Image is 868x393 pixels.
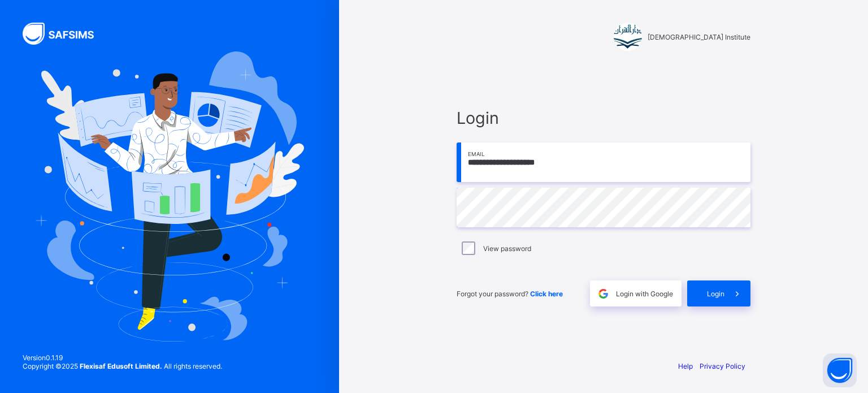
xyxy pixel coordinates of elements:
[457,108,750,128] span: Login
[23,353,222,362] span: Version 0.1.19
[35,51,304,341] img: Hero Image
[80,362,162,370] strong: Flexisaf Edusoft Limited.
[700,362,745,370] a: Privacy Policy
[678,362,693,370] a: Help
[530,290,563,298] a: Click here
[597,287,610,300] img: google.396cfc9801f0270233282035f929180a.svg
[23,362,222,370] span: Copyright © 2025 All rights reserved.
[648,33,750,41] span: [DEMOGRAPHIC_DATA] Institute
[457,290,563,298] span: Forgot your password?
[707,290,724,298] span: Login
[483,244,531,253] label: View password
[823,353,857,387] button: Open asap
[616,290,673,298] span: Login with Google
[23,23,107,45] img: SAFSIMS Logo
